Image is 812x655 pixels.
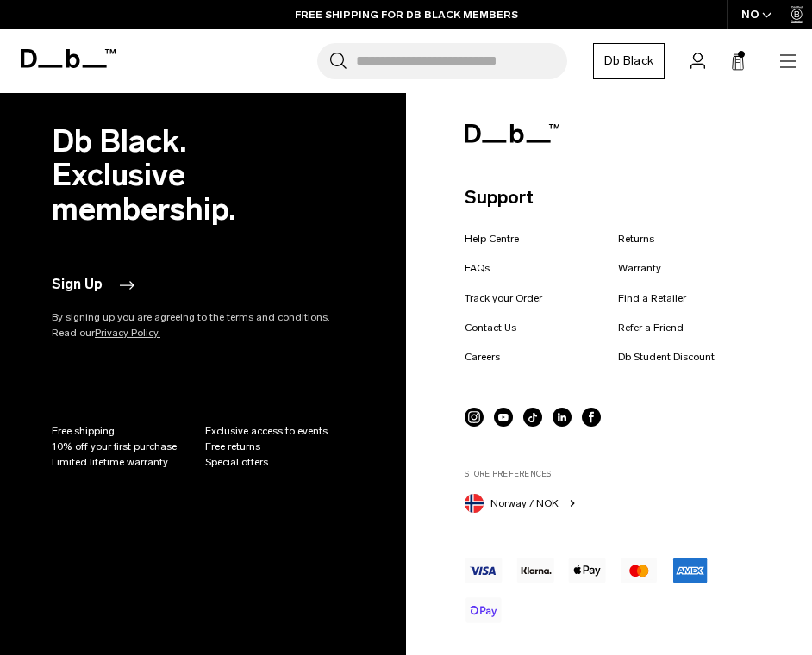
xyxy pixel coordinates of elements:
[52,454,168,470] span: Limited lifetime warranty
[465,320,516,335] a: Contact Us
[465,490,579,513] button: Norway Norway / NOK
[52,439,177,454] span: 10% off your first purchase
[593,43,665,79] a: Db Black
[465,231,519,246] a: Help Centre
[95,327,160,339] a: Privacy Policy.
[465,290,542,306] a: Track your Order
[465,468,760,480] label: Store Preferences
[205,454,268,470] span: Special offers
[465,349,500,365] a: Careers
[465,184,760,211] p: Support
[52,275,137,296] button: Sign Up
[618,260,661,276] a: Warranty
[618,349,715,365] a: Db Student Discount
[205,439,260,454] span: Free returns
[52,124,347,227] h2: Db Black. Exclusive membership.
[205,423,328,439] span: Exclusive access to events
[52,423,115,439] span: Free shipping
[465,260,490,276] a: FAQs
[618,320,684,335] a: Refer a Friend
[618,231,654,246] a: Returns
[295,7,518,22] a: FREE SHIPPING FOR DB BLACK MEMBERS
[465,494,484,513] img: Norway
[490,496,559,511] span: Norway / NOK
[618,290,686,306] a: Find a Retailer
[52,309,347,340] p: By signing up you are agreeing to the terms and conditions. Read our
